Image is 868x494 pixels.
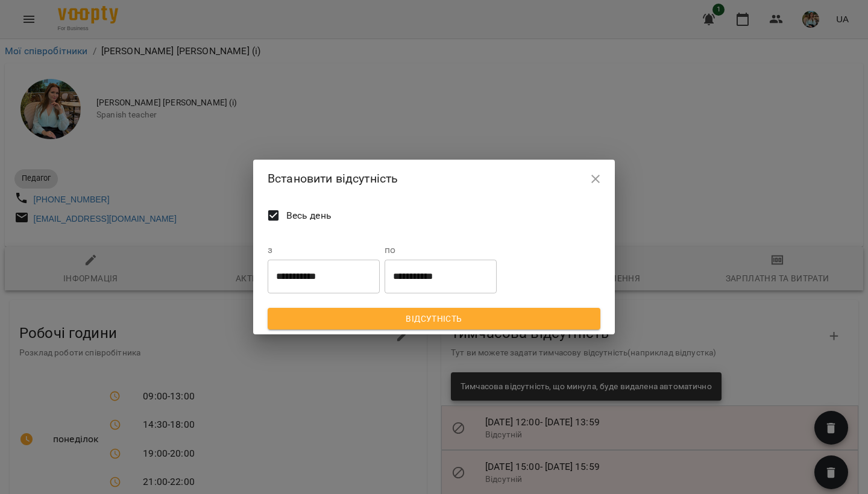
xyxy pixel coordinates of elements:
span: Весь день [286,208,332,223]
label: з [268,245,380,255]
button: Відсутність [268,308,600,330]
label: по [385,245,497,255]
h2: Встановити відсутність [268,169,600,188]
span: Відсутність [277,311,591,326]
